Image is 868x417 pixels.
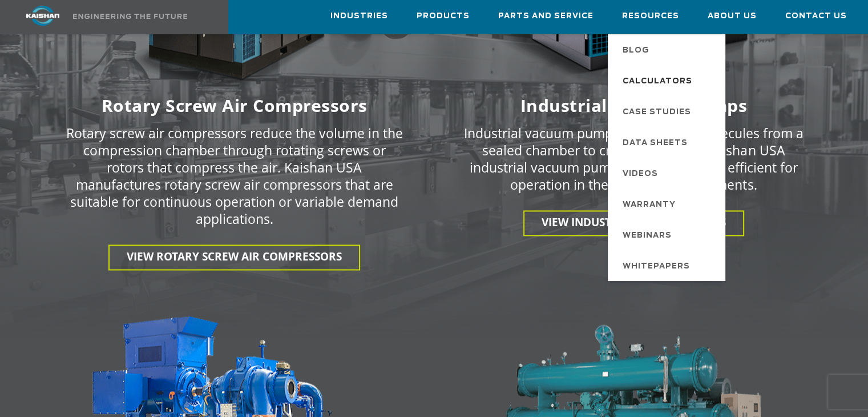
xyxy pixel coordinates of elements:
[622,10,679,23] span: Resources
[623,165,658,184] span: Videos
[611,34,725,65] a: Blog
[622,1,679,31] a: Resources
[623,226,672,246] span: Webinars
[498,1,594,31] a: Parts and Service
[611,250,725,281] a: Whitepapers
[330,10,388,23] span: Industries
[623,134,688,153] span: Data Sheets
[623,257,690,276] span: Whitepapers
[623,103,691,122] span: Case Studies
[542,215,726,230] span: View INDUSTRIAL VACUUM PUMPS
[611,96,725,127] a: Case Studies
[417,10,470,23] span: Products
[623,72,692,91] span: Calculators
[611,127,725,158] a: Data Sheets
[785,1,847,31] a: Contact Us
[708,1,757,31] a: About Us
[611,65,725,96] a: Calculators
[523,210,744,236] a: View INDUSTRIAL VACUUM PUMPS
[64,125,405,227] p: Rotary screw air compressors reduce the volume in the compression chamber through rotating screws...
[127,249,342,264] span: View Rotary Screw Air Compressors
[330,1,388,31] a: Industries
[441,98,827,113] h6: Industrial Vacuum Pumps
[108,244,360,270] a: View Rotary Screw Air Compressors
[623,41,649,61] span: Blog
[42,98,427,113] h6: Rotary Screw Air Compressors
[498,10,594,23] span: Parts and Service
[708,10,757,23] span: About Us
[611,189,725,219] a: Warranty
[73,14,187,19] img: Engineering the future
[417,1,470,31] a: Products
[611,219,725,250] a: Webinars
[785,10,847,23] span: Contact Us
[623,195,676,215] span: Warranty
[464,125,804,193] p: Industrial vacuum pumps remove gas molecules from a sealed chamber to create a vacuum. Kaishan US...
[611,158,725,189] a: Videos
